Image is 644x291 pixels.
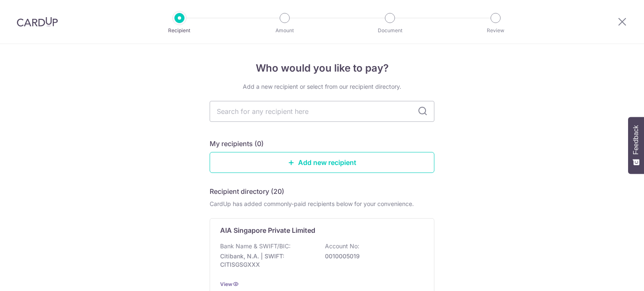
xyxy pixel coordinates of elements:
p: AIA Singapore Private Limited [220,225,315,235]
p: Citibank, N.A. | SWIFT: CITISGSGXXX [220,252,314,269]
button: Feedback - Show survey [628,117,644,174]
p: 0010005019 [325,252,419,260]
h5: Recipient directory (20) [210,186,284,196]
a: View [220,281,232,287]
p: Recipient [148,26,210,35]
p: Review [465,26,527,35]
h5: My recipients (0) [210,139,264,149]
input: Search for any recipient here [210,101,434,122]
h4: Who would you like to pay? [210,61,434,76]
p: Amount [254,26,316,35]
a: Add new recipient [210,152,434,173]
div: Add a new recipient or select from our recipient directory. [210,82,434,91]
span: Feedback [632,125,640,155]
div: CardUp has added commonly-paid recipients below for your convenience. [210,200,434,208]
img: CardUp [17,17,58,27]
p: Account No: [325,242,359,250]
p: Bank Name & SWIFT/BIC: [220,242,291,250]
p: Document [359,26,421,35]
